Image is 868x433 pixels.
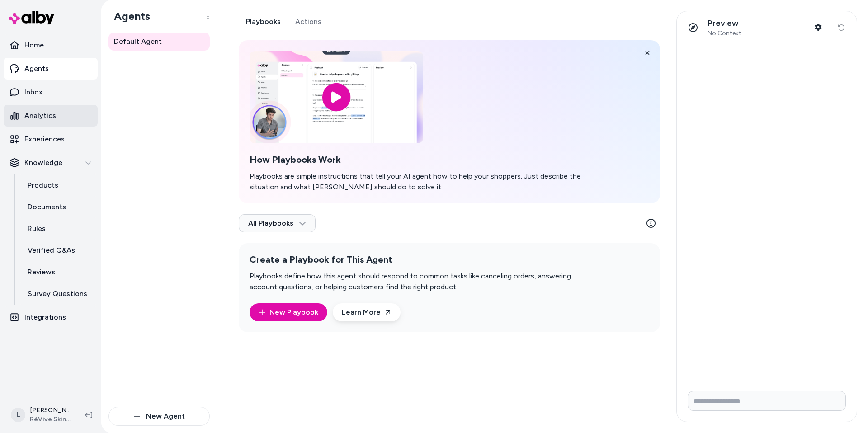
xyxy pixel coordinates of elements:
a: Products [19,174,98,196]
p: Playbooks are simple instructions that tell your AI agent how to help your shoppers. Just describ... [250,171,597,193]
p: Reviews [28,267,55,278]
p: [PERSON_NAME] [30,406,71,415]
a: Documents [19,196,98,218]
p: Agents [24,63,49,74]
p: Survey Questions [28,288,87,299]
input: Write your prompt here [688,391,846,411]
h2: Create a Playbook for This Agent [250,254,597,265]
button: Knowledge [4,152,98,174]
p: Verified Q&As [28,245,75,256]
a: Learn More [333,303,401,321]
a: Reviews [19,261,98,283]
a: Analytics [4,105,98,127]
p: Inbox [24,87,42,98]
p: Integrations [24,312,66,323]
span: Default Agent [114,36,162,47]
p: Knowledge [24,157,62,168]
p: Preview [708,18,741,28]
a: Home [4,34,98,56]
a: New Playbook [259,307,318,318]
h2: How Playbooks Work [250,154,597,165]
a: Rules [19,218,98,240]
p: Playbooks define how this agent should respond to common tasks like canceling orders, answering a... [250,271,597,292]
p: Products [28,180,58,191]
button: L[PERSON_NAME]RéVive Skincare [5,400,78,429]
a: Integrations [4,306,98,328]
p: Analytics [24,110,56,121]
a: Agents [4,58,98,80]
button: New Agent [108,407,210,426]
p: Rules [28,223,46,234]
span: RéVive Skincare [30,415,71,424]
a: Default Agent [108,33,210,51]
p: Home [24,40,44,51]
button: New Playbook [250,303,327,321]
span: All Playbooks [248,219,306,228]
a: Inbox [4,81,98,103]
p: Documents [28,202,66,212]
a: Experiences [4,128,98,150]
button: All Playbooks [239,214,316,232]
h1: Agents [107,9,150,23]
img: alby Logo [9,11,54,24]
span: L [11,408,25,422]
span: No Context [708,29,741,38]
a: Verified Q&As [19,240,98,261]
a: Survey Questions [19,283,98,305]
p: Experiences [24,134,65,145]
button: Actions [288,11,329,33]
button: Playbooks [239,11,288,33]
